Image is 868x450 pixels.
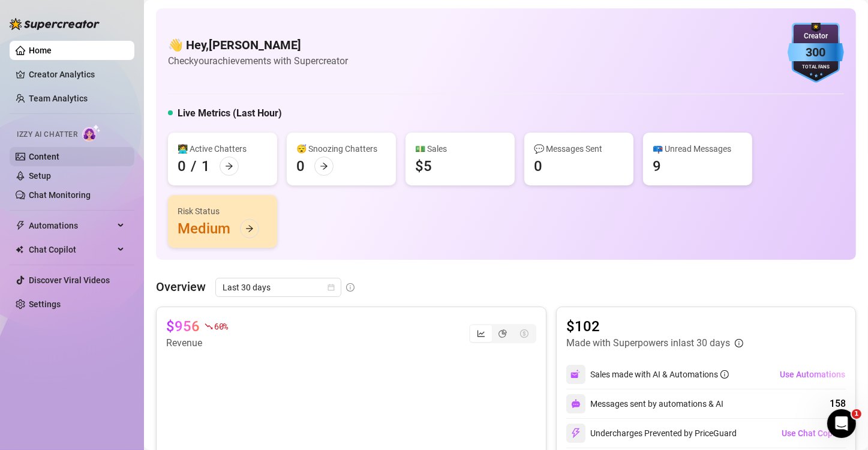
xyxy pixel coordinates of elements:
span: Last 30 days [223,278,334,296]
div: 0 [178,157,186,176]
div: segmented control [469,324,536,343]
article: $102 [566,317,743,336]
h4: 👋 Hey, [PERSON_NAME] [168,37,348,53]
div: Total Fans [788,64,844,71]
button: Use Automations [779,365,846,384]
img: AI Chatter [82,124,101,142]
span: Use Chat Copilot [782,428,845,438]
div: 158 [830,397,846,411]
span: dollar-circle [520,329,528,338]
span: thunderbolt [16,221,25,230]
span: Use Automations [780,370,845,379]
div: 💬 Messages Sent [534,142,624,155]
span: Izzy AI Chatter [17,129,77,140]
article: Made with Superpowers in last 30 days [566,336,730,350]
article: Overview [156,278,206,296]
article: Check your achievements with Supercreator [168,53,348,68]
div: Sales made with AI & Automations [590,368,729,381]
img: Chat Copilot [16,245,23,254]
span: arrow-right [245,224,254,233]
article: Revenue [166,336,228,350]
span: arrow-right [320,162,328,170]
a: Chat Monitoring [29,190,91,200]
img: logo-BBDzfeDw.svg [10,18,100,30]
span: info-circle [346,283,355,292]
img: svg%3e [570,369,581,380]
span: 60 % [214,320,228,332]
a: Settings [29,299,61,309]
div: 0 [534,157,542,176]
h5: Live Metrics (Last Hour) [178,106,282,121]
div: Messages sent by automations & AI [566,394,723,413]
div: 300 [788,43,844,62]
span: arrow-right [225,162,233,170]
img: svg%3e [571,399,581,409]
button: Use Chat Copilot [781,424,846,443]
a: Team Analytics [29,94,88,103]
img: blue-badge-DgoSNQY1.svg [788,23,844,83]
span: info-circle [735,339,743,347]
div: 0 [296,157,305,176]
span: calendar [328,284,335,291]
div: 💵 Sales [415,142,505,155]
a: Setup [29,171,51,181]
span: 1 [852,409,861,419]
div: 1 [202,157,210,176]
a: Home [29,46,52,55]
div: $5 [415,157,432,176]
a: Content [29,152,59,161]
img: svg%3e [570,428,581,439]
div: 📪 Unread Messages [653,142,743,155]
div: 9 [653,157,661,176]
span: fall [205,322,213,331]
div: Creator [788,31,844,42]
span: info-circle [720,370,729,379]
a: Discover Viral Videos [29,275,110,285]
span: line-chart [477,329,485,338]
article: $956 [166,317,200,336]
div: 👩‍💻 Active Chatters [178,142,268,155]
span: pie-chart [498,329,507,338]
a: Creator Analytics [29,65,125,84]
iframe: Intercom live chat [827,409,856,438]
div: Undercharges Prevented by PriceGuard [566,424,737,443]
div: 😴 Snoozing Chatters [296,142,386,155]
div: Risk Status [178,205,268,218]
span: Chat Copilot [29,240,114,259]
span: Automations [29,216,114,235]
